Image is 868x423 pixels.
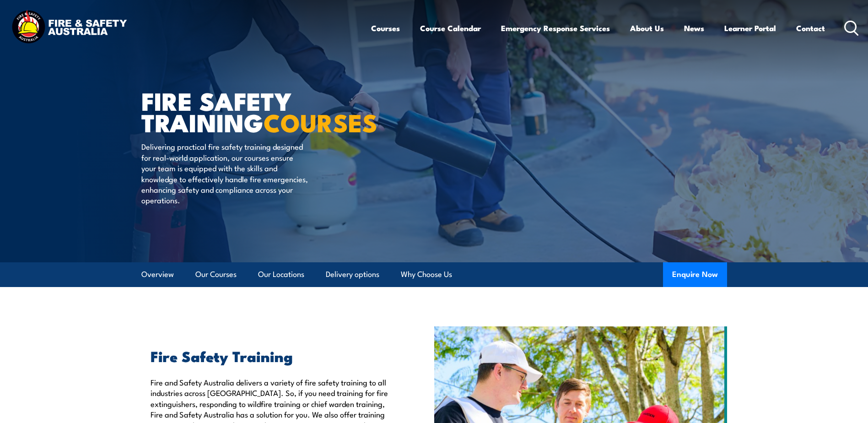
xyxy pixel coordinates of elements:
a: Our Courses [195,262,237,287]
strong: COURSES [264,103,377,141]
a: Our Locations [258,262,304,287]
a: News [684,16,704,40]
a: About Us [630,16,664,40]
h1: FIRE SAFETY TRAINING [141,90,367,132]
a: Overview [141,262,174,287]
a: Delivery options [326,262,379,287]
a: Emergency Response Services [501,16,610,40]
a: Course Calendar [420,16,481,40]
a: Learner Portal [724,16,776,40]
button: Enquire Now [663,262,727,287]
a: Courses [371,16,400,40]
a: Contact [796,16,825,40]
p: Delivering practical fire safety training designed for real-world application, our courses ensure... [141,141,308,205]
a: Why Choose Us [401,262,452,287]
h2: Fire Safety Training [151,349,392,362]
